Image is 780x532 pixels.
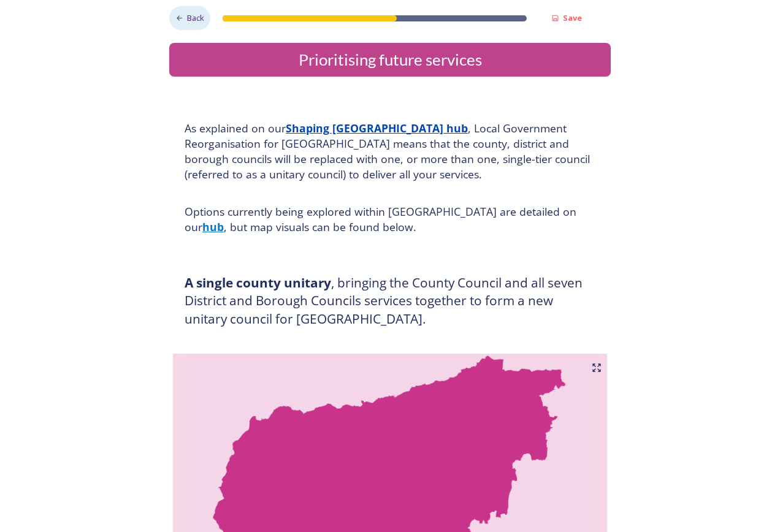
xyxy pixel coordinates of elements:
[185,204,595,235] h4: Options currently being explored within [GEOGRAPHIC_DATA] are detailed on our , but map visuals c...
[286,121,468,135] a: Shaping [GEOGRAPHIC_DATA] hub
[185,121,595,182] h4: As explained on our , Local Government Reorganisation for [GEOGRAPHIC_DATA] means that the county...
[174,48,606,72] div: Prioritising future services
[187,12,204,24] span: Back
[202,219,224,234] a: hub
[185,274,331,291] strong: A single county unitary
[185,274,595,329] h3: , bringing the County Council and all seven District and Borough Councils services together to fo...
[563,12,582,23] strong: Save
